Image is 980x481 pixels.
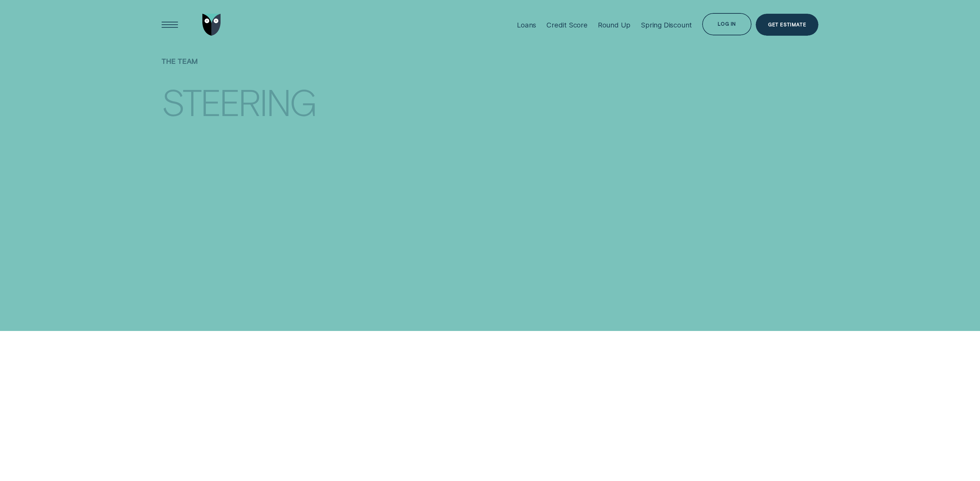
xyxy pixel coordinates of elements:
[162,72,376,175] h4: Steering the Wisr vision
[702,13,752,35] button: Log in
[162,57,376,79] h1: The Team
[517,21,536,29] div: Loans
[546,21,588,29] div: Credit Score
[159,14,181,36] button: Open Menu
[641,21,692,29] div: Spring Discount
[162,84,316,118] div: Steering
[202,14,221,36] img: Wisr
[598,21,630,29] div: Round Up
[756,14,818,36] a: Get Estimate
